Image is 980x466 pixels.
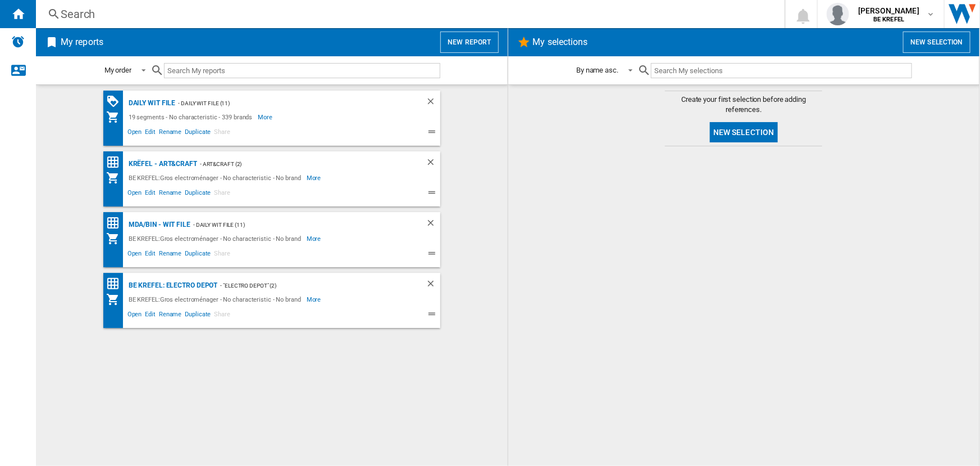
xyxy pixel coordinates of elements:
[183,309,212,322] span: Duplicate
[143,187,157,201] span: Edit
[126,279,218,293] div: BE KREFEL: Electro depot
[106,155,126,169] div: Price Matrix
[126,127,144,140] span: Open
[651,63,912,78] input: Search My selections
[143,248,157,262] span: Edit
[157,127,183,140] span: Rename
[576,66,618,74] div: By name asc.
[126,248,144,262] span: Open
[58,32,106,53] h2: My reports
[104,66,131,74] div: My order
[258,110,274,124] span: More
[440,32,498,53] button: New report
[126,96,176,110] div: Daily WIT file
[183,127,212,140] span: Duplicate
[873,16,904,23] b: BE KREFEL
[197,157,403,171] div: - Art&Craft (2)
[183,248,212,262] span: Duplicate
[426,96,440,110] div: Delete
[157,248,183,262] span: Rename
[61,6,755,22] div: Search
[212,309,232,322] span: Share
[710,122,778,142] button: New selection
[212,187,232,201] span: Share
[106,277,126,291] div: Price Matrix
[106,216,126,230] div: Price Matrix
[183,187,212,201] span: Duplicate
[307,232,323,245] span: More
[143,309,157,322] span: Edit
[106,293,126,306] div: My Assortment
[164,63,440,78] input: Search My reports
[126,218,190,232] div: MDA/BIN - WIT file
[903,32,970,53] button: New selection
[11,35,25,48] img: alerts-logo.svg
[106,110,126,124] div: My Assortment
[426,279,440,293] div: Delete
[858,5,919,16] span: [PERSON_NAME]
[126,157,197,171] div: Krëfel - Art&Craft
[126,110,258,124] div: 19 segments - No characteristic - 339 brands
[217,279,403,293] div: - "Electro depot" (2)
[190,218,403,232] div: - Daily WIT file (11)
[157,309,183,322] span: Rename
[827,3,849,25] img: profile.jpg
[126,309,144,322] span: Open
[126,232,307,245] div: BE KREFEL:Gros electroménager - No characteristic - No brand
[126,171,307,185] div: BE KREFEL:Gros electroménager - No characteristic - No brand
[426,218,440,232] div: Delete
[106,95,126,109] div: PROMOTIONS Matrix
[126,293,307,306] div: BE KREFEL:Gros electroménager - No characteristic - No brand
[426,157,440,171] div: Delete
[665,95,822,115] span: Create your first selection before adding references.
[157,187,183,201] span: Rename
[307,171,323,185] span: More
[106,171,126,185] div: My Assortment
[175,96,403,110] div: - Daily WIT file (11)
[143,127,157,140] span: Edit
[126,187,144,201] span: Open
[212,127,232,140] span: Share
[307,293,323,306] span: More
[212,248,232,262] span: Share
[531,32,590,53] h2: My selections
[106,232,126,245] div: My Assortment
